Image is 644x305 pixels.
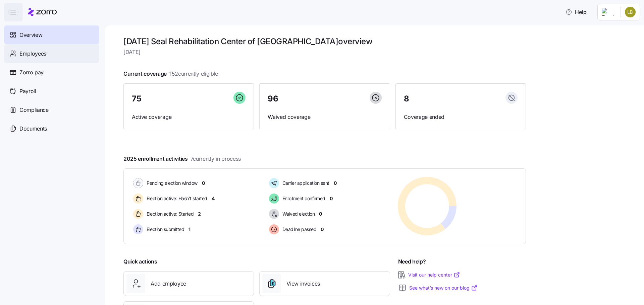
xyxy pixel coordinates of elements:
[19,50,46,58] span: Employees
[132,113,246,121] span: Active coverage
[123,155,241,163] span: 2025 enrollment activities
[280,226,317,233] span: Deadline passed
[169,70,218,78] span: 152 currently eligible
[286,280,320,288] span: View invoices
[404,95,409,103] span: 8
[4,100,99,119] a: Compliance
[189,226,191,233] span: 1
[123,48,526,56] span: [DATE]
[408,272,460,278] a: Visit our help center
[4,44,99,63] a: Employees
[19,31,42,39] span: Overview
[330,195,333,202] span: 0
[625,7,636,17] img: 1af8aab67717610295fc0a914effc0fd
[280,195,325,202] span: Enrollment confirmed
[123,70,218,78] span: Current coverage
[145,226,184,233] span: Election submitted
[19,68,44,77] span: Zorro pay
[202,180,205,186] span: 0
[191,155,241,163] span: 7 currently in process
[123,257,157,266] span: Quick actions
[145,195,207,202] span: Election active: Hasn't started
[132,95,141,103] span: 75
[334,180,337,186] span: 0
[145,180,198,186] span: Pending election window
[280,180,329,186] span: Carrier application sent
[4,25,99,44] a: Overview
[212,195,215,202] span: 4
[268,95,278,103] span: 96
[398,257,426,266] span: Need help?
[602,8,615,16] img: Employer logo
[4,63,99,82] a: Zorro pay
[409,285,478,291] a: See what’s new on our blog
[404,113,518,121] span: Coverage ended
[566,8,587,16] span: Help
[19,106,49,114] span: Compliance
[19,87,36,95] span: Payroll
[560,5,592,19] button: Help
[19,125,47,133] span: Documents
[321,226,324,233] span: 0
[198,211,201,217] span: 2
[280,211,315,217] span: Waived election
[145,211,194,217] span: Election active: Started
[151,280,186,288] span: Add employee
[4,82,99,100] a: Payroll
[268,113,381,121] span: Waived coverage
[4,119,99,138] a: Documents
[123,36,526,47] h1: [DATE] Seal Rehabilitation Center of [GEOGRAPHIC_DATA] overview
[319,211,322,217] span: 0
